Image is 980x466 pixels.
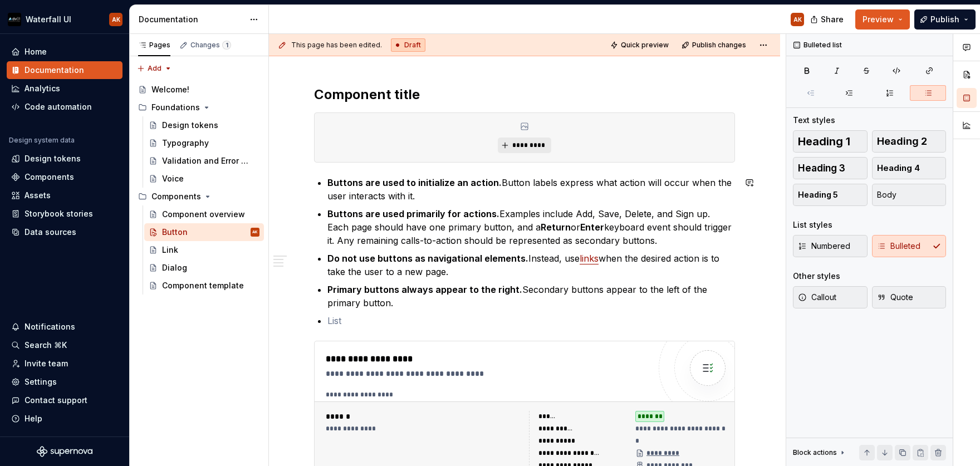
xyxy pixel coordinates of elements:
[798,189,838,200] span: Heading 5
[7,355,122,372] a: Invite team
[24,321,75,332] div: Notifications
[144,134,264,152] a: Typography
[580,253,599,264] a: links
[327,208,499,219] strong: Buttons are used primarily for actions.
[872,286,947,308] button: Quote
[877,136,927,147] span: Heading 2
[877,292,913,303] span: Quote
[798,163,845,174] span: Heading 3
[877,163,920,174] span: Heading 4
[134,61,175,76] button: Add
[144,259,264,277] a: Dialog
[793,115,835,126] div: Text styles
[144,205,264,223] a: Component overview
[793,448,837,457] div: Block actions
[162,138,209,149] div: Typography
[821,14,844,25] span: Share
[151,84,189,95] div: Welcome!
[793,157,868,179] button: Heading 3
[541,222,571,233] strong: Return
[327,283,735,310] p: Secondary buttons appear to the left of the primary button.
[7,61,122,79] a: Documentation
[7,150,122,168] a: Design tokens
[404,41,421,50] span: Draft
[798,241,850,252] span: Numbered
[24,376,57,387] div: Settings
[7,43,122,61] a: Home
[621,41,669,50] span: Quick preview
[144,152,264,170] a: Validation and Error Messages
[7,373,122,391] a: Settings
[24,65,84,76] div: Documentation
[872,184,947,206] button: Body
[872,130,947,153] button: Heading 2
[26,14,71,25] div: Waterfall UI
[252,227,258,238] div: AK
[793,184,868,206] button: Heading 5
[7,223,122,241] a: Data sources
[327,176,735,203] p: Button labels express what action will occur when the user interacts with it.
[7,98,122,116] a: Code automation
[144,116,264,134] a: Design tokens
[162,227,188,238] div: Button
[327,253,528,264] strong: Do not use buttons as navigational elements.
[37,446,92,457] svg: Supernova Logo
[134,99,264,116] div: Foundations
[144,277,264,295] a: Component template
[793,219,832,230] div: List styles
[8,13,21,26] img: 7a0241b0-c510-47ef-86be-6cc2f0d29437.png
[793,130,868,153] button: Heading 1
[24,101,92,112] div: Code automation
[24,208,93,219] div: Storybook stories
[144,170,264,188] a: Voice
[607,37,674,53] button: Quick preview
[112,15,120,24] div: AK
[7,205,122,223] a: Storybook stories
[162,173,184,184] div: Voice
[144,241,264,259] a: Link
[162,155,254,166] div: Validation and Error Messages
[134,188,264,205] div: Components
[139,14,244,25] div: Documentation
[793,271,840,282] div: Other styles
[24,358,68,369] div: Invite team
[162,280,244,291] div: Component template
[930,14,959,25] span: Publish
[798,136,850,147] span: Heading 1
[793,445,847,460] div: Block actions
[7,187,122,204] a: Assets
[24,340,67,351] div: Search ⌘K
[580,222,604,233] strong: Enter
[7,318,122,336] button: Notifications
[24,171,74,183] div: Components
[314,86,735,104] h2: Component title
[151,102,200,113] div: Foundations
[798,292,836,303] span: Callout
[151,191,201,202] div: Components
[148,64,161,73] span: Add
[190,41,231,50] div: Changes
[327,207,735,247] p: Examples include Add, Save, Delete, and Sign up. Each page should have one primary button, and a ...
[914,9,976,30] button: Publish
[7,410,122,428] button: Help
[144,223,264,241] a: ButtonAK
[222,41,231,50] span: 1
[24,190,51,201] div: Assets
[24,46,47,57] div: Home
[138,41,170,50] div: Pages
[877,189,896,200] span: Body
[162,262,187,273] div: Dialog
[162,244,178,256] div: Link
[162,120,218,131] div: Design tokens
[162,209,245,220] div: Component overview
[7,168,122,186] a: Components
[7,80,122,97] a: Analytics
[678,37,751,53] button: Publish changes
[291,41,382,50] span: This page has been edited.
[805,9,851,30] button: Share
[24,413,42,424] div: Help
[872,157,947,179] button: Heading 4
[7,336,122,354] button: Search ⌘K
[793,235,868,257] button: Numbered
